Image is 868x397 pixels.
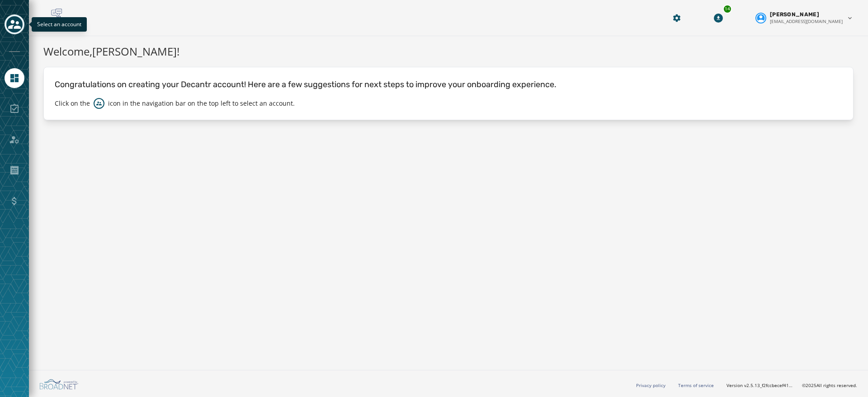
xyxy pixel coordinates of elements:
button: Toggle account select drawer [5,14,24,34]
span: [EMAIL_ADDRESS][DOMAIN_NAME] [770,18,843,25]
span: Select an account [37,20,81,28]
span: [PERSON_NAME] [770,11,819,18]
a: Privacy policy [636,382,665,388]
a: Terms of service [678,382,714,388]
span: © 2025 All rights reserved. [802,382,857,388]
span: Version [726,382,795,389]
button: User settings [752,7,857,28]
div: 14 [723,5,732,14]
p: icon in the navigation bar on the top left to select an account. [108,99,295,108]
h1: Welcome, [PERSON_NAME] ! [43,43,854,60]
button: Download Menu [710,10,726,26]
span: v2.5.13_f2fccbecef41a56588405520c543f5f958952a99 [744,382,795,389]
a: Navigate to Home [5,68,24,88]
p: Click on the [55,99,90,108]
p: Congratulations on creating your Decantr account! Here are a few suggestions for next steps to im... [55,78,842,91]
button: Manage global settings [669,10,685,26]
